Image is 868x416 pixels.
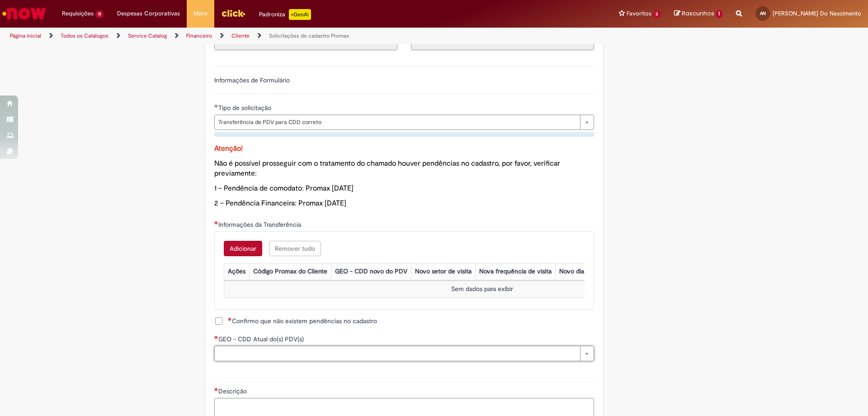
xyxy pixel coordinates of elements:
[231,32,250,39] a: Cliente
[249,263,331,280] th: Código Promax do Cliente
[128,32,167,39] a: Service Catalog
[289,9,311,20] p: +GenAi
[218,115,576,129] span: Transferência de PDV para CDD correto
[221,6,245,20] img: click_logo_yellow_360x200.png
[214,159,560,178] span: Não é possível prosseguir com o tratamento do chamado houver pendências no cadastro, por favor, v...
[218,220,303,229] span: Informações da Transferência
[653,10,661,18] span: 3
[224,241,262,256] button: Adicionar uma linha para Informações da Transferência
[773,10,861,17] span: [PERSON_NAME] Do Nascimento
[7,28,572,44] ul: Trilhas de página
[716,10,722,18] span: 1
[10,32,41,39] a: Página inicial
[218,335,306,343] span: GEO - CDD Atual do(s) PDV(s)
[214,104,218,108] span: Obrigatório Preenchido
[555,263,613,280] th: Novo dia da visita
[62,9,94,18] span: Requisições
[214,144,243,153] span: Atenção!
[674,10,722,18] a: Rascunhos
[214,199,346,208] span: 2 – Pendência Financeira: Promax [DATE]
[186,32,212,39] a: Financeiro
[214,221,218,225] span: Necessários
[259,9,311,20] div: Padroniza
[760,10,766,16] span: AN
[214,76,290,84] label: Informações de Formulário
[95,10,104,18] span: 11
[682,9,714,18] span: Rascunhos
[224,263,249,280] th: Ações
[1,5,47,23] img: ServiceNow
[269,32,349,39] a: Solicitações de cadastro Promax
[193,9,208,18] span: More
[218,104,273,112] span: Tipo de solicitação
[331,263,411,280] th: GEO - CDD novo do PDV
[411,263,475,280] th: Novo setor de visita
[214,184,354,193] span: 1 – Pendência de comodato: Promax [DATE]
[224,281,740,297] td: Sem dados para exibir
[214,346,594,361] a: Limpar campo GEO - CDD Atual do(s) PDV(s)
[228,316,377,325] span: Confirmo que não existem pendências no cadastro
[228,317,232,321] span: Necessários
[214,335,218,339] span: Necessários
[218,387,249,395] span: Descrição
[214,387,218,391] span: Necessários
[475,263,555,280] th: Nova frequência de visita
[117,9,180,18] span: Despesas Corporativas
[61,32,108,39] a: Todos os Catálogos
[627,9,651,18] span: Favoritos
